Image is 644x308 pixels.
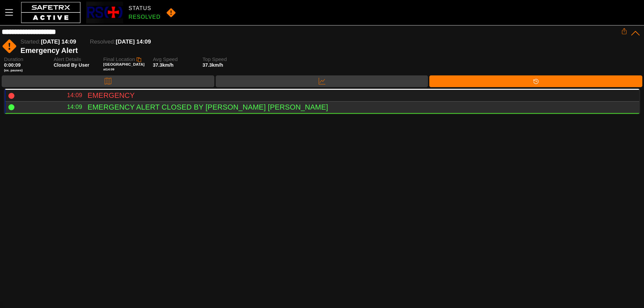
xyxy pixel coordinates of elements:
span: [DATE] 14:09 [41,39,76,45]
div: Emergency Alert [20,46,621,55]
span: 0:00:09 [4,62,21,68]
span: Duration [4,57,47,62]
div: Status [128,5,161,11]
span: at 14:09 [103,67,114,71]
h4: Emergency [88,91,634,100]
img: MANUAL.svg [163,8,179,18]
span: 37.3km/h [203,62,223,68]
span: Top Speed [203,57,246,62]
span: 14:09 [67,92,82,99]
span: Final Location [103,56,135,62]
span: Started: [20,39,41,45]
span: Resolved: [90,39,115,45]
h4: Emergency Alert Closed by [PERSON_NAME] [PERSON_NAME] [88,103,634,112]
div: Data [216,75,428,87]
div: Map [2,75,214,87]
img: MANUAL.svg [2,39,17,54]
div: Timeline [429,75,642,87]
img: RescueLogo.png [86,2,123,23]
span: 14:09 [67,104,82,110]
span: 37.3km/h [153,62,174,68]
span: Alert Details [54,57,97,62]
span: [GEOGRAPHIC_DATA] [103,62,145,66]
div: Resolved [128,14,161,20]
span: Closed By User [54,62,97,68]
span: (ex. pauses) [4,68,47,72]
span: [DATE] 14:09 [116,39,151,45]
span: Avg Speed [153,57,196,62]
